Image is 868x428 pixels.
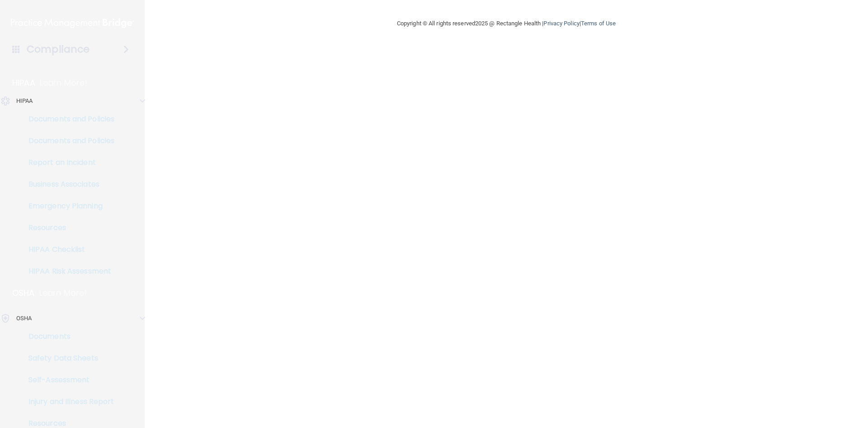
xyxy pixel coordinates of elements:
[341,9,671,38] div: Copyright © All rights reserved 2025 @ Rectangle Health | |
[6,332,129,341] p: Documents
[12,288,35,298] p: OSHA
[16,96,33,106] p: HIPAA
[6,136,129,145] p: Documents and Policies
[39,288,87,298] p: Learn More!
[6,354,129,363] p: Safety Data Sheets
[543,20,579,27] a: Privacy Policy
[6,202,129,211] p: Emergency Planning
[40,77,88,88] p: Learn More!
[6,223,129,232] p: Resources
[6,180,129,189] p: Business Associates
[6,397,129,406] p: Injury and Illness Report
[27,43,90,56] h4: Compliance
[6,158,129,167] p: Report an Incident
[6,115,129,124] p: Documents and Policies
[11,14,134,32] img: PMB logo
[16,313,32,324] p: OSHA
[12,77,35,88] p: HIPAA
[581,20,616,27] a: Terms of Use
[6,245,129,254] p: HIPAA Checklist
[6,375,129,385] p: Self-Assessment
[6,267,129,276] p: HIPAA Risk Assessment
[6,419,129,428] p: Resources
